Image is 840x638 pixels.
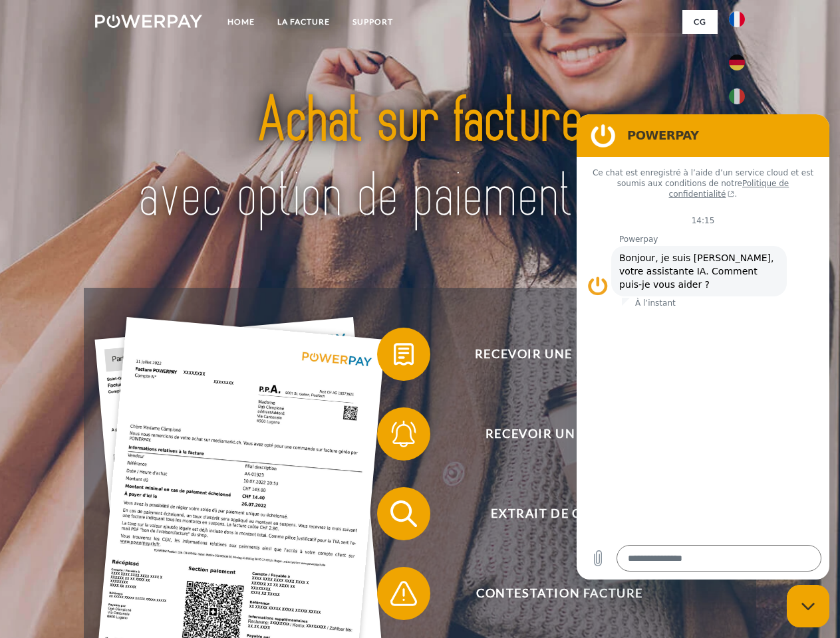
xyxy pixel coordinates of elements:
[95,15,202,28] img: logo-powerpay-white.svg
[729,88,745,104] img: it
[341,10,404,34] a: Support
[377,407,723,461] button: Recevoir un rappel?
[377,567,723,620] button: Contestation Facture
[682,10,718,34] a: CG
[216,10,266,34] a: Home
[127,64,713,255] img: title-powerpay_fr.svg
[387,338,420,371] img: qb_bill.svg
[503,33,718,57] a: CG (achat sur facture)
[387,497,420,530] img: qb_search.svg
[577,114,829,580] iframe: Fenêtre de messagerie
[266,10,341,34] a: LA FACTURE
[377,487,723,540] button: Extrait de compte
[396,487,722,540] span: Extrait de compte
[396,567,722,620] span: Contestation Facture
[729,11,745,27] img: fr
[729,54,745,70] img: de
[396,328,722,381] span: Recevoir une facture ?
[396,407,722,461] span: Recevoir un rappel?
[387,417,420,451] img: qb_bell.svg
[787,585,829,627] iframe: Bouton de lancement de la fenêtre de messagerie, conversation en cours
[387,577,420,610] img: qb_warning.svg
[377,328,723,381] button: Recevoir une facture ?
